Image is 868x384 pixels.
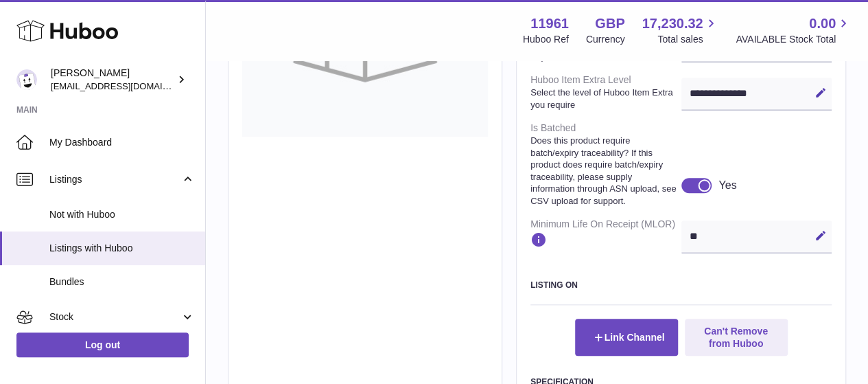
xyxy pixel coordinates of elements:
[16,332,189,357] a: Log out
[16,69,37,90] img: internalAdmin-11961@internal.huboo.com
[49,242,195,255] span: Listings with Huboo
[595,14,624,33] strong: GBP
[685,319,788,356] button: Can't Remove from Huboo
[530,280,832,291] h3: Listing On
[49,136,195,149] span: My Dashboard
[530,87,678,111] strong: Select the level of Huboo Item Extra you require
[809,14,836,33] span: 0.00
[49,275,195,289] span: Bundles
[523,33,569,46] div: Huboo Ref
[657,33,718,46] span: Total sales
[49,208,195,221] span: Not with Huboo
[51,67,174,93] div: [PERSON_NAME]
[51,80,202,91] span: [EMAIL_ADDRESS][DOMAIN_NAME]
[642,14,703,33] span: 17,230.32
[586,33,625,46] div: Currency
[49,310,180,324] span: Stock
[49,173,180,186] span: Listings
[736,14,852,46] a: 0.00 AVAILABLE Stock Total
[530,212,681,258] dt: Minimum Life On Receipt (MLOR)
[642,14,718,46] a: 17,230.32 Total sales
[530,135,678,207] strong: Does this product require batch/expiry traceability? If this product does require batch/expiry tr...
[575,319,678,356] button: Link Channel
[530,68,681,116] dt: Huboo Item Extra Level
[736,33,852,46] span: AVAILABLE Stock Total
[530,116,681,212] dt: Is Batched
[718,178,736,193] div: Yes
[530,14,569,33] strong: 11961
